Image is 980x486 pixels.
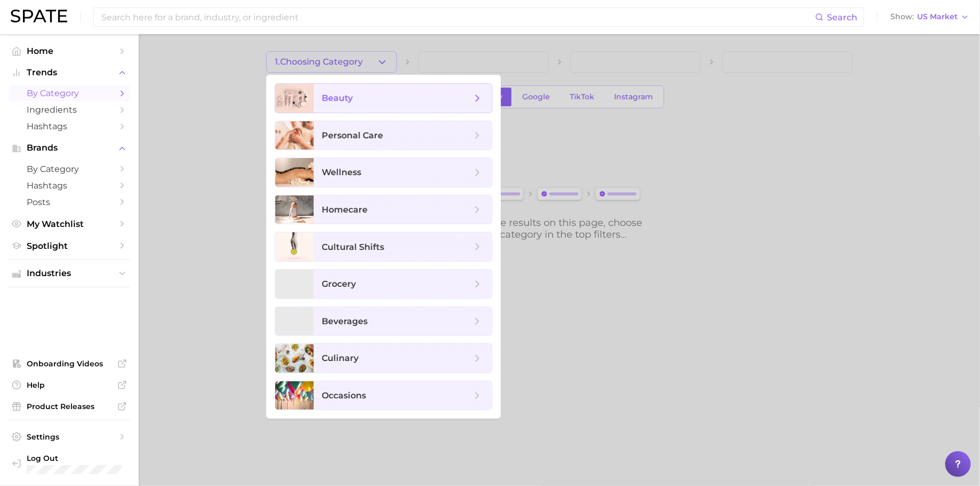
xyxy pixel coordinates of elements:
[9,377,130,393] a: Help
[9,429,130,445] a: Settings
[27,453,122,463] span: Log Out
[27,359,112,369] span: Onboarding Videos
[27,241,112,251] span: Spotlight
[27,402,112,411] span: Product Releases
[9,216,130,232] a: My Watchlist
[322,93,353,103] span: beauty
[27,197,112,207] span: Posts
[322,130,384,140] span: personal care
[27,164,112,174] span: by Category
[9,265,130,281] button: Industries
[322,242,385,252] span: cultural shifts
[9,194,130,210] a: Posts
[27,88,112,98] span: by Category
[266,75,501,419] ul: 1.Choosing Category
[9,43,130,59] a: Home
[27,380,112,390] span: Help
[322,390,366,401] span: occasions
[917,14,958,20] span: US Market
[322,353,359,363] span: culinary
[9,140,130,156] button: Brands
[9,118,130,135] a: Hashtags
[9,177,130,194] a: Hashtags
[27,143,112,153] span: Brands
[27,269,112,278] span: Industries
[9,65,130,81] button: Trends
[27,432,112,442] span: Settings
[27,68,112,77] span: Trends
[888,10,972,24] button: ShowUS Market
[27,181,112,191] span: Hashtags
[322,316,368,326] span: beverages
[11,10,67,22] img: SPATE
[9,450,130,478] a: Log out. Currently logged in with e-mail jenny.zeng@spate.nyc.
[9,161,130,177] a: by Category
[322,205,368,215] span: homecare
[27,105,112,115] span: Ingredients
[9,101,130,118] a: Ingredients
[100,8,815,26] input: Search here for a brand, industry, or ingredient
[827,12,857,22] span: Search
[27,121,112,131] span: Hashtags
[9,238,130,254] a: Spotlight
[322,279,356,289] span: grocery
[27,46,112,56] span: Home
[890,14,914,20] span: Show
[9,356,130,372] a: Onboarding Videos
[322,167,362,177] span: wellness
[27,219,112,229] span: My Watchlist
[9,398,130,414] a: Product Releases
[9,85,130,101] a: by Category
